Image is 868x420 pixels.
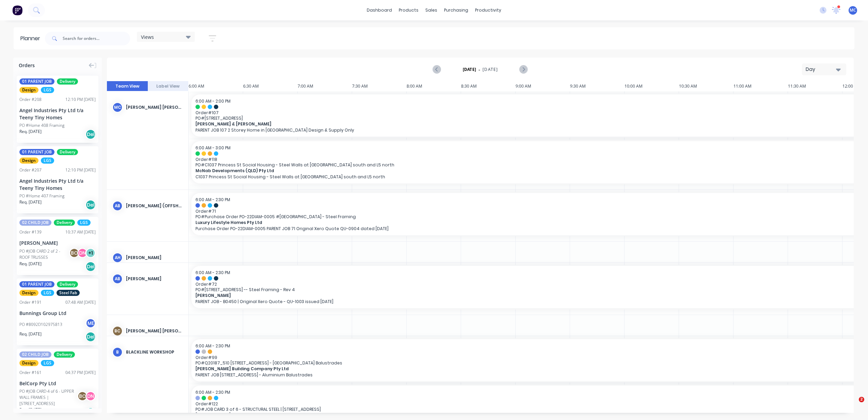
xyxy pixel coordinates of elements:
div: [PERSON_NAME] (OFFSHORE) [126,203,183,209]
div: AH [112,253,123,263]
div: PO #8092D102975813 [19,321,62,328]
div: Angel Industries Pty Ltd t/a Teeny Tiny Homes [19,177,96,192]
div: Order # 191 [19,299,42,305]
div: B [112,347,123,357]
span: 01 PARENT JOB [19,78,54,85]
div: Order # 139 [19,229,42,235]
span: 2 [859,397,864,402]
span: 6:00 AM - 2:00 PM [195,98,231,104]
a: dashboard [363,5,395,15]
span: Req. [DATE] [19,261,42,267]
div: PO #Home 407 Framing [19,193,64,199]
span: Req. [DATE] [19,407,42,413]
div: Order # 207 [19,167,42,173]
div: purchasing [441,5,472,15]
span: LGS [77,220,91,226]
div: Bunnings Group Ltd [19,310,96,317]
div: DN [85,391,96,401]
div: [PERSON_NAME] [PERSON_NAME] [126,328,183,334]
div: sales [422,5,441,15]
span: 6:00 AM - 2:30 PM [195,197,230,202]
div: PO #JOB CARD 2 of 2 - ROOF TRUSSES [19,248,71,260]
span: Delivery [57,78,78,85]
input: Search for orders... [63,32,130,45]
div: Angel Industries Pty Ltd t/a Teeny Tiny Homes [19,107,96,121]
div: 10:00 AM [625,81,679,91]
div: 07:48 AM [DATE] [65,299,96,305]
div: Day [806,66,837,73]
div: 11:30 AM [788,81,842,91]
span: Design [19,157,38,164]
span: 6:00 AM - 2:30 PM [195,270,230,275]
div: DN [77,248,88,258]
span: Views [141,33,154,41]
div: BLACKLINE WORKSHOP [126,349,183,355]
div: [PERSON_NAME] [19,239,96,246]
span: Design [19,87,38,93]
span: Delivery [57,149,78,155]
div: [PERSON_NAME] [126,276,183,282]
div: 6:00 AM [189,81,243,91]
div: [PERSON_NAME] [PERSON_NAME] (You) [126,104,183,110]
span: LGS [41,290,54,296]
strong: [DATE] [463,66,476,73]
button: Next page [519,65,527,74]
span: 6:00 AM - 3:00 PM [195,145,231,151]
span: Delivery [54,220,75,226]
div: BC [77,391,88,401]
span: Req. [DATE] [19,199,42,205]
div: productivity [472,5,505,15]
div: BelCorp Pty Ltd [19,380,96,387]
div: [PERSON_NAME] [126,255,183,261]
button: Previous page [433,65,441,74]
div: Order # 161 [19,370,42,376]
div: Del [85,332,96,342]
div: Order # 208 [19,96,42,103]
div: 9:00 AM [516,81,570,91]
div: AB [112,274,123,284]
div: Del [85,407,96,418]
span: [DATE] [483,66,498,73]
div: PO #JOB CARD 4 of 6 - UPPER WALL FRAMES | [STREET_ADDRESS] [19,388,79,407]
span: 6:00 AM - 2:30 PM [195,343,230,349]
span: 01 PARENT JOB [19,281,54,287]
div: 9:30 AM [570,81,625,91]
div: 6:30 AM [243,81,298,91]
div: 12:10 PM [DATE] [65,96,96,103]
span: Design [19,360,38,366]
div: AB [112,201,123,211]
div: Planner [20,34,44,43]
span: LGS [41,360,54,366]
span: 01 PARENT JOB [19,149,54,155]
span: Delivery [54,351,75,358]
span: LGS [41,157,54,164]
div: products [395,5,422,15]
div: Del [85,200,96,210]
div: 10:37 AM [DATE] [65,229,96,235]
div: BC [112,326,123,336]
img: Factory [12,5,22,15]
span: 02 CHILD JOB [19,220,51,226]
button: Team View [107,81,148,91]
div: 04:37 PM [DATE] [65,370,96,376]
div: 7:00 AM [298,81,352,91]
button: Label View [148,81,189,91]
div: 7:30 AM [352,81,407,91]
span: Orders [19,62,35,69]
div: 10:30 AM [679,81,733,91]
span: Steel Fab [57,290,80,296]
div: ME [85,318,96,328]
span: 6:00 AM - 2:30 PM [195,389,230,395]
span: Req. [DATE] [19,129,42,135]
span: LGS [41,87,54,93]
span: Design [19,290,38,296]
div: Del [85,261,96,272]
div: 12:10 PM [DATE] [65,167,96,173]
span: - [478,65,480,74]
span: MC [850,7,856,13]
span: Delivery [57,281,78,287]
div: PO #Home 408 Framing [19,122,64,129]
button: Day [802,63,846,75]
span: 02 CHILD JOB [19,351,51,358]
div: 8:00 AM [407,81,461,91]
